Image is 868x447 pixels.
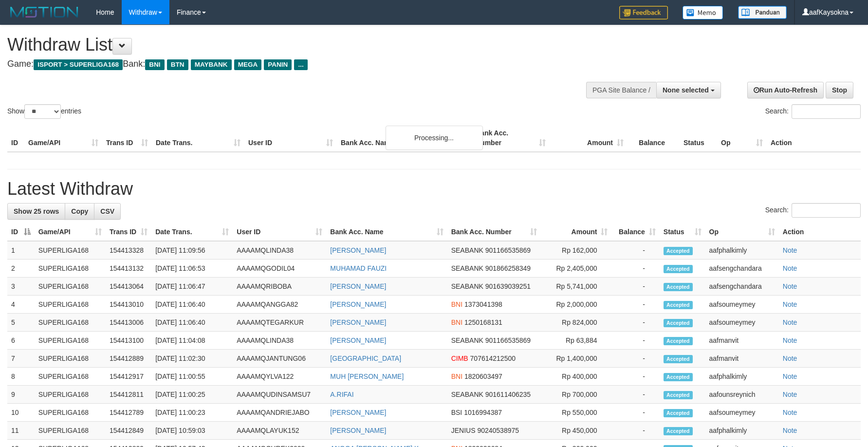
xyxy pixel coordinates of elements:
a: Note [783,354,797,362]
span: Copy 1373041398 to clipboard [464,300,502,308]
td: Rp 5,741,000 [541,278,612,296]
td: - [611,314,659,332]
td: aafsoumeymey [705,296,779,314]
span: SEABANK [451,246,483,254]
td: aafsoumeymey [705,314,779,332]
td: aafphalkimly [705,422,779,440]
span: Accepted [664,265,693,273]
th: Bank Acc. Name [337,124,472,152]
td: [DATE] 11:06:53 [151,260,233,278]
span: BNI [451,372,462,380]
td: 154412889 [106,350,151,368]
td: SUPERLIGA168 [35,278,106,296]
td: SUPERLIGA168 [35,350,106,368]
td: 9 [7,386,35,404]
span: SEABANK [451,282,483,290]
td: SUPERLIGA168 [35,314,106,332]
th: Status: activate to sort column ascending [660,223,705,241]
td: Rp 550,000 [541,404,612,422]
td: AAAAMQANDRIEJABO [233,404,326,422]
th: Balance: activate to sort column ascending [611,223,659,241]
span: Copy 901166535869 to clipboard [485,336,531,344]
td: - [611,350,659,368]
td: AAAAMQGODIL04 [233,260,326,278]
span: Show 25 rows [14,207,59,215]
img: Button%20Memo.svg [683,6,723,19]
td: AAAAMQLINDA38 [233,241,326,260]
div: Processing... [386,126,483,150]
th: Bank Acc. Name: activate to sort column ascending [326,223,447,241]
span: Accepted [664,391,693,399]
td: AAAAMQTEGARKUR [233,314,326,332]
span: None selected [663,86,709,94]
td: SUPERLIGA168 [35,368,106,386]
td: [DATE] 11:06:47 [151,278,233,296]
td: AAAAMQLINDA38 [233,332,326,350]
img: MOTION_logo.png [7,5,81,19]
span: Copy 901639039251 to clipboard [485,282,531,290]
td: SUPERLIGA168 [35,260,106,278]
td: AAAAMQLAYUK152 [233,422,326,440]
span: Copy 90240538975 to clipboard [477,427,519,434]
td: Rp 63,884 [541,332,612,350]
td: 154413064 [106,278,151,296]
td: - [611,260,659,278]
th: User ID [244,124,337,152]
a: Show 25 rows [7,203,65,220]
th: Op: activate to sort column ascending [705,223,779,241]
td: 5 [7,314,35,332]
td: SUPERLIGA168 [35,386,106,404]
td: AAAAMQUDINSAMSU7 [233,386,326,404]
select: Showentries [24,104,61,119]
span: ISPORT > SUPERLIGA168 [34,59,123,70]
td: Rp 824,000 [541,314,612,332]
a: CSV [94,203,121,220]
h1: Latest Withdraw [7,179,861,199]
span: Accepted [664,319,693,327]
td: SUPERLIGA168 [35,422,106,440]
a: Note [783,264,797,272]
h4: Game: Bank: [7,59,569,69]
th: Balance [628,124,680,152]
h1: Withdraw List [7,35,569,55]
th: ID [7,124,24,152]
a: [PERSON_NAME] [330,409,386,416]
th: Game/API: activate to sort column ascending [35,223,106,241]
span: Accepted [664,427,693,435]
a: Stop [826,82,853,98]
th: ID: activate to sort column descending [7,223,35,241]
span: Accepted [664,283,693,291]
span: Copy 901866258349 to clipboard [485,264,531,272]
td: [DATE] 11:06:40 [151,296,233,314]
span: Copy 1820603497 to clipboard [464,372,502,380]
td: - [611,386,659,404]
td: - [611,278,659,296]
img: panduan.png [738,6,787,19]
td: [DATE] 11:00:55 [151,368,233,386]
span: CSV [100,207,114,215]
td: SUPERLIGA168 [35,404,106,422]
td: 3 [7,278,35,296]
span: BNI [145,59,164,70]
td: - [611,332,659,350]
td: aafmanvit [705,332,779,350]
span: Accepted [664,355,693,363]
td: 1 [7,241,35,260]
span: Copy 1250168131 to clipboard [464,318,502,326]
td: aafphalkimly [705,368,779,386]
td: SUPERLIGA168 [35,296,106,314]
td: 154413132 [106,260,151,278]
th: Amount [550,124,628,152]
a: [PERSON_NAME] [330,318,386,326]
td: 6 [7,332,35,350]
td: [DATE] 11:00:23 [151,404,233,422]
td: [DATE] 11:06:40 [151,314,233,332]
span: Copy 1016994387 to clipboard [464,409,502,416]
td: 154412849 [106,422,151,440]
td: Rp 400,000 [541,368,612,386]
span: Accepted [664,337,693,345]
td: Rp 2,000,000 [541,296,612,314]
span: SEABANK [451,264,483,272]
button: None selected [656,82,721,98]
td: Rp 700,000 [541,386,612,404]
